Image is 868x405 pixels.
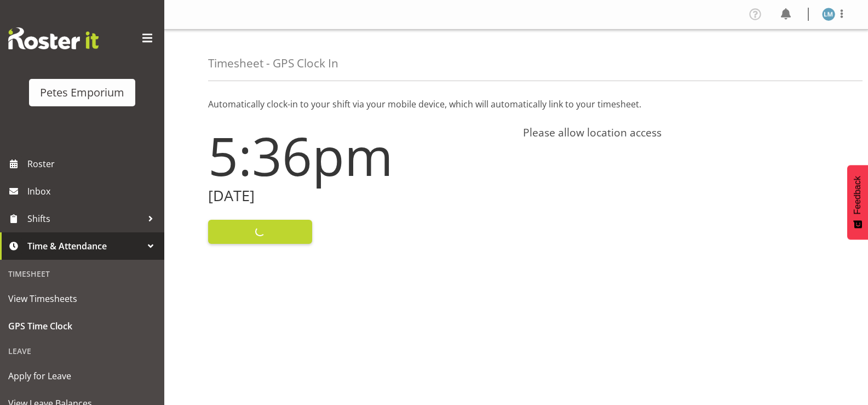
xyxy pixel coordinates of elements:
img: lianne-morete5410.jpg [822,8,835,21]
span: Time & Attendance [27,238,142,254]
h2: [DATE] [208,187,510,204]
span: Apply for Leave [8,368,156,384]
img: Rosterit website logo [8,27,99,49]
span: Shifts [27,210,142,227]
a: View Timesheets [3,285,162,312]
span: View Timesheets [8,290,156,307]
h1: 5:36pm [208,126,510,185]
a: GPS Time Clock [3,312,162,340]
div: Petes Emporium [40,84,124,101]
span: Inbox [27,183,159,199]
span: Roster [27,156,159,172]
div: Leave [3,340,162,362]
div: Timesheet [3,263,162,285]
h4: Timesheet - GPS Clock In [208,57,338,70]
h4: Please allow location access [523,126,825,139]
a: Apply for Leave [3,362,162,390]
span: Feedback [853,176,863,214]
p: Automatically clock-in to your shift via your mobile device, which will automatically link to you... [208,98,824,111]
button: Feedback - Show survey [847,165,868,239]
span: GPS Time Clock [8,318,156,334]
